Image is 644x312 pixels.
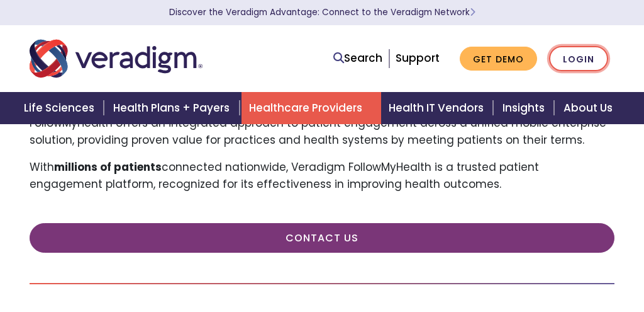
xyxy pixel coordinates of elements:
[549,46,608,72] a: Login
[470,6,475,18] span: Learn More
[556,92,628,124] a: About Us
[30,115,614,149] p: FollowMyHealth offers an integrated approach to patient engagement across a unified mobile enterp...
[30,159,614,193] p: With connected nationwide, Veradigm FollowMyHealth is a trusted patient engagement platform, reco...
[54,159,162,175] strong: millions of patients
[396,50,440,66] a: Support
[30,223,614,252] a: Contact Us
[16,92,106,124] a: Life Sciences
[333,50,382,67] a: Search
[460,47,537,71] a: Get Demo
[169,6,475,18] a: Discover the Veradigm Advantage: Connect to the Veradigm NetworkLearn More
[30,38,203,79] img: Veradigm logo
[495,92,556,124] a: Insights
[241,92,381,124] a: Healthcare Providers
[106,92,241,124] a: Health Plans + Payers
[381,92,495,124] a: Health IT Vendors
